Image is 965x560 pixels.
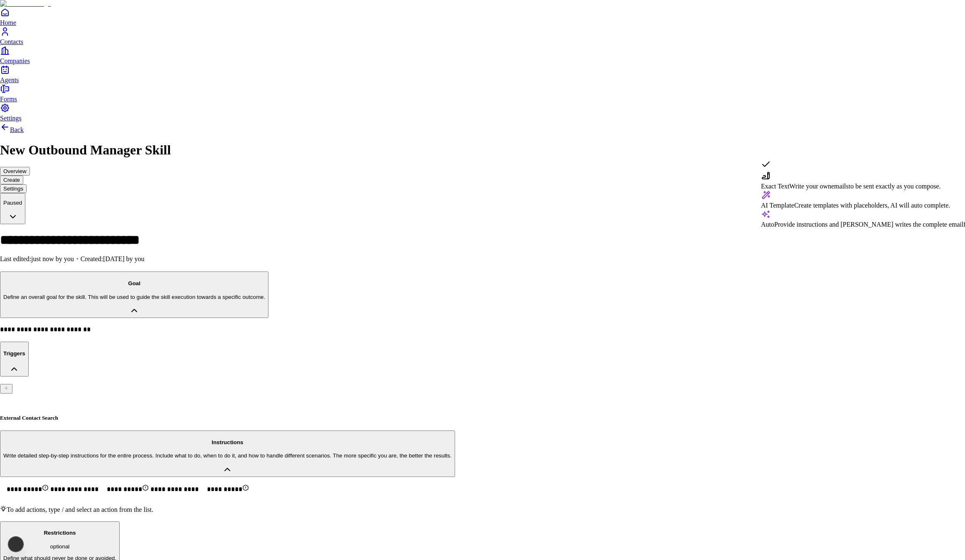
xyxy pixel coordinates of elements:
span: AI Template [761,202,794,209]
span: Create templates with placeholders, AI will auto complete. [794,202,950,209]
span: Write your own emails to be sent exactly as you compose. [789,183,940,190]
span: Auto [761,221,774,228]
span: Exact Text [761,183,789,190]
